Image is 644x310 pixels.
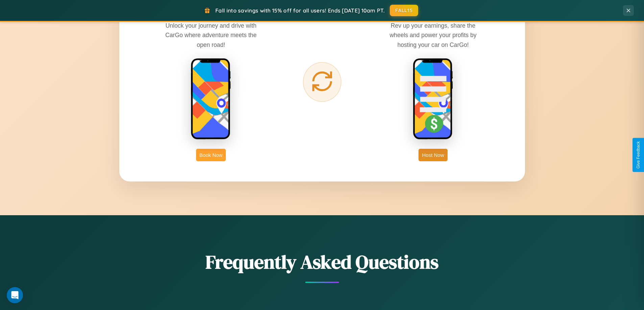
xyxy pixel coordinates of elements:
div: Open Intercom Messenger [7,287,23,303]
img: rent phone [191,58,231,140]
button: Book Now [196,149,226,161]
button: FALL15 [390,5,418,16]
button: Host Now [419,149,447,161]
h2: Frequently Asked Questions [119,249,525,275]
div: Give Feedback [636,141,641,169]
p: Unlock your journey and drive with CarGo where adventure meets the open road! [160,21,262,49]
img: host phone [413,58,453,140]
p: Rev up your earnings, share the wheels and power your profits by hosting your car on CarGo! [382,21,484,49]
span: Fall into savings with 15% off for all users! Ends [DATE] 10am PT. [215,7,385,14]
